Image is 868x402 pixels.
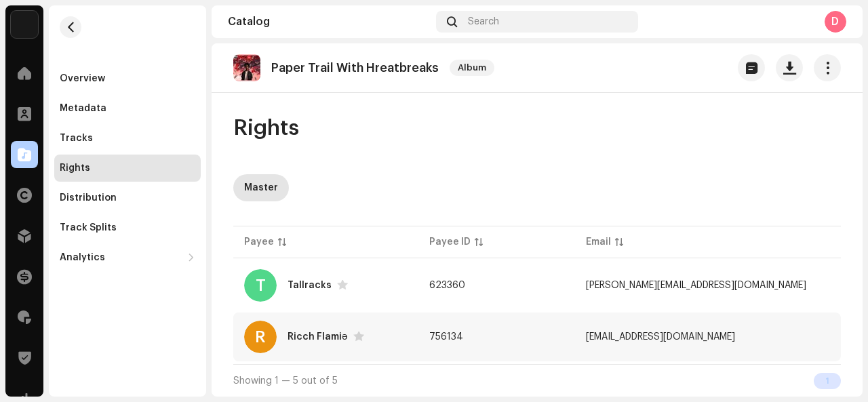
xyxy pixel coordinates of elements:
div: D [825,11,846,33]
div: Catalog [228,16,431,27]
div: Master [244,174,278,201]
div: Analytics [60,252,105,263]
re-m-nav-item: Tracks [54,125,201,152]
re-m-nav-item: Distribution [54,184,201,212]
div: Payee [244,235,274,249]
span: Showing 1 — 5 out of 5 [233,376,338,386]
div: Tallracks [288,281,332,290]
re-m-nav-item: Overview [54,65,201,92]
p: Paper Trail With Hreatbreaks [271,61,439,75]
div: Email [586,235,611,249]
div: 1 [814,373,841,389]
div: Overview [60,73,105,84]
div: Ricch Flamiə [288,332,348,342]
div: R [244,321,277,353]
span: ayanda@tallracks.xyz [586,281,806,290]
div: Distribution [60,193,117,203]
div: Track Splits [60,222,117,233]
span: ricchflamie0+c.Tallracks@gmail.com [586,332,735,342]
span: 756134 [429,332,463,342]
span: Search [468,16,499,27]
re-m-nav-dropdown: Analytics [54,244,201,271]
span: Album [450,60,494,76]
div: Metadata [60,103,106,114]
div: Payee ID [429,235,471,249]
div: T [244,269,277,302]
div: Tracks [60,133,93,144]
re-m-nav-item: Rights [54,155,201,182]
span: Rights [233,115,299,142]
re-m-nav-item: Track Splits [54,214,201,241]
img: a19444cd-d18a-45f6-a476-45dc621e4111 [233,54,260,81]
div: Rights [60,163,90,174]
span: 623360 [429,281,465,290]
re-m-nav-item: Metadata [54,95,201,122]
img: f729c614-9fb7-4848-b58a-1d870abb8325 [11,11,38,38]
